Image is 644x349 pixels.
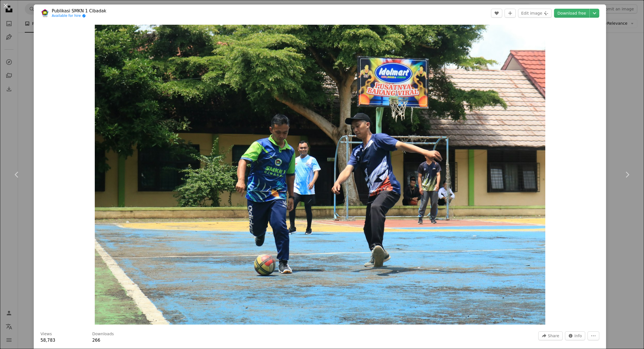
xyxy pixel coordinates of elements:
button: Choose download size [590,9,599,18]
img: Go to Publikasi SMKN 1 Cibadak's profile [40,9,49,18]
span: Info [575,332,582,340]
button: Share this image [538,331,562,340]
button: Like [491,9,502,18]
button: Zoom in on this image [95,25,545,325]
span: 266 [92,338,100,343]
button: Add to Collection [505,9,516,18]
a: Available for hire [52,14,106,18]
h3: Downloads [92,331,114,337]
a: Publikasi SMKN 1 Cibadak [52,8,106,14]
a: Download free [554,9,589,18]
button: Stats about this image [565,331,586,340]
button: Edit image [518,9,552,18]
span: 58,783 [40,338,55,343]
a: Next [610,148,644,202]
span: Share [548,332,559,340]
h3: Views [40,331,52,337]
button: More Actions [587,331,599,340]
img: A group of young men playing a game of soccer [95,25,545,325]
